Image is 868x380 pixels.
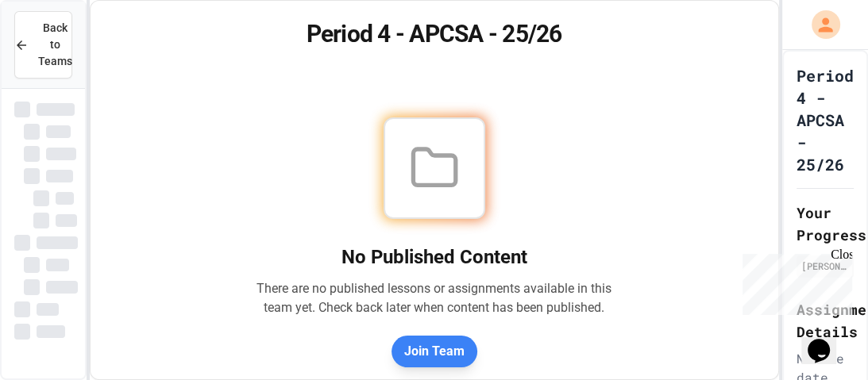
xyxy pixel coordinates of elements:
[257,279,612,317] p: There are no published lessons or assignments available in this team yet. Check back later when c...
[801,317,852,364] iframe: chat widget
[797,202,854,246] h2: Your Progress
[392,336,477,367] button: Join Team
[110,20,759,48] h1: Period 4 - APCSA - 25/26
[797,298,854,343] h2: Assignment Details
[257,244,612,270] h2: No Published Content
[14,11,72,79] button: Back to Teams
[6,6,110,101] div: Chat with us now!Close
[797,64,854,175] h1: Period 4 - APCSA - 25/26
[38,20,72,70] span: Back to Teams
[736,248,852,315] iframe: chat widget
[795,6,844,43] div: My Account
